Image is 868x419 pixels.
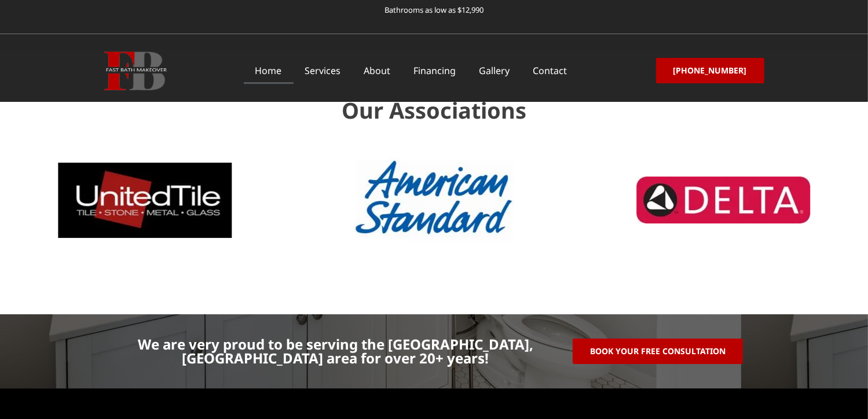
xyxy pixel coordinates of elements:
img: Fast Bath Makeover icon [104,52,167,90]
a: Financing [402,57,468,84]
img: american_standard_logo-old [347,135,521,265]
span: Our Associations [342,95,526,125]
a: Contact [522,57,579,84]
img: united-tile [58,163,232,238]
a: Gallery [468,57,522,84]
img: delta [636,177,810,223]
a: About [353,57,402,84]
p: We are very proud to be serving the [GEOGRAPHIC_DATA], [GEOGRAPHIC_DATA] area for over 20+ years! [110,337,562,365]
div: 4 / 5 [584,177,862,223]
a: Home [244,57,294,84]
a: Services [294,57,353,84]
div: 2 / 5 [6,163,284,238]
div: Image Carousel [6,135,862,265]
a: book your free consultation [573,339,743,364]
span: book your free consultation [590,347,726,355]
div: 3 / 5 [295,135,573,265]
span: [PHONE_NUMBER] [673,67,747,75]
a: [PHONE_NUMBER] [656,58,764,83]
